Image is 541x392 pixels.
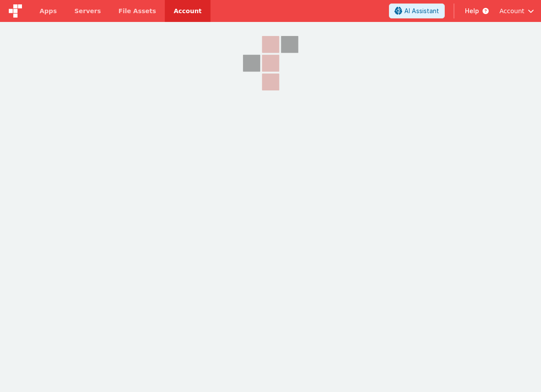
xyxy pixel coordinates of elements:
button: Account [499,7,534,15]
span: AI Assistant [404,7,439,15]
button: AI Assistant [389,4,445,18]
span: Apps [40,7,57,15]
span: File Assets [119,7,156,15]
span: Account [499,7,524,15]
span: Help [465,7,479,15]
span: Servers [74,7,101,15]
